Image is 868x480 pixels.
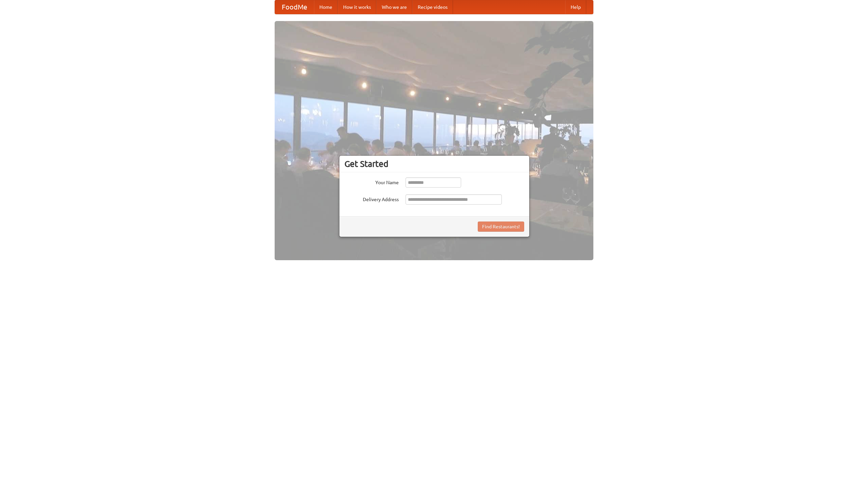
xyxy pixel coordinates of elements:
a: Help [565,0,586,14]
label: Your Name [344,177,399,186]
a: FoodMe [275,0,314,14]
a: Home [314,0,338,14]
h3: Get Started [344,159,524,169]
a: Recipe videos [412,0,453,14]
a: Who we are [376,0,412,14]
label: Delivery Address [344,194,399,203]
a: How it works [338,0,376,14]
button: Find Restaurants! [478,222,524,232]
